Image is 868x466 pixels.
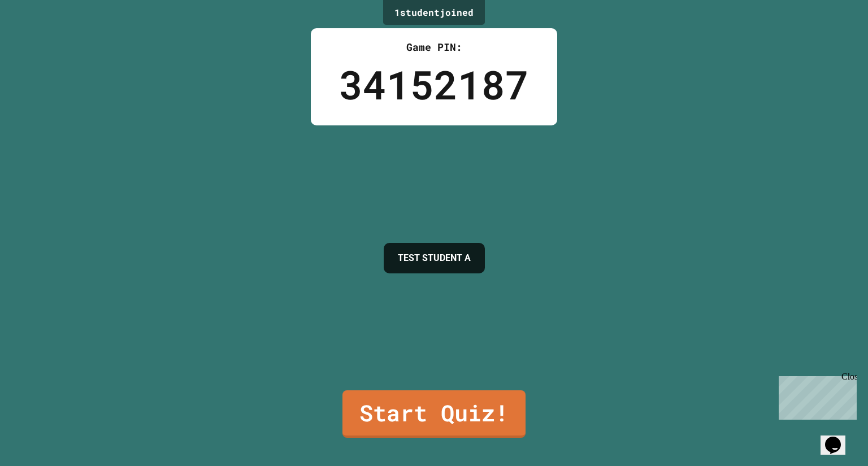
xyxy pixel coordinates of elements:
[339,40,529,55] div: Game PIN:
[5,5,78,72] div: Chat with us now!Close
[821,421,857,455] iframe: chat widget
[774,372,857,420] iframe: chat widget
[398,251,471,265] h4: TEST STUDENT A
[342,390,526,438] a: Start Quiz!
[339,55,529,114] div: 34152187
